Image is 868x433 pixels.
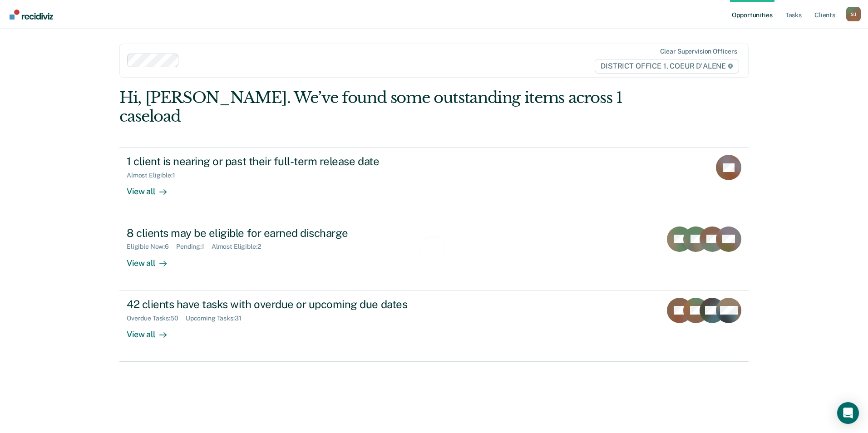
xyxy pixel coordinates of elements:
div: S J [846,7,861,21]
span: DISTRICT OFFICE 1, COEUR D'ALENE [595,59,739,74]
div: Loading data... [413,267,456,275]
img: Recidiviz [10,10,53,20]
div: Clear supervision officers [660,48,737,55]
button: Profile dropdown button [846,7,861,21]
div: Open Intercom Messenger [837,402,859,424]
